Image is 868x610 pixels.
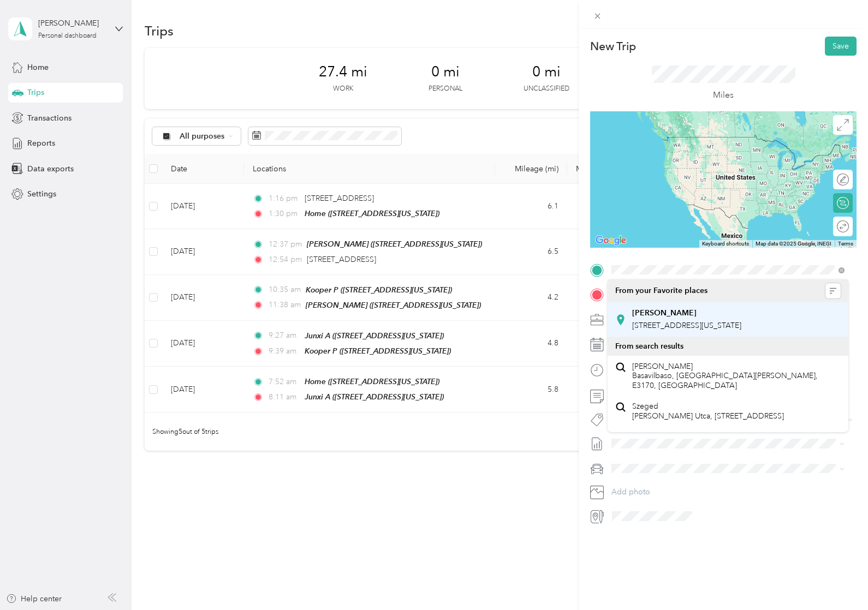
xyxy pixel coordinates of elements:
[608,485,857,500] button: Add photo
[702,240,749,248] button: Keyboard shortcuts
[590,39,636,54] p: New Trip
[615,342,683,351] span: From search results
[756,241,831,247] span: Map data ©2025 Google, INEGI
[713,88,734,102] p: Miles
[593,234,629,248] a: Open this area in Google Maps (opens a new window)
[632,308,697,318] strong: [PERSON_NAME]
[807,549,868,610] iframe: Everlance-gr Chat Button Frame
[615,286,708,296] span: From your Favorite places
[632,362,841,391] span: [PERSON_NAME] Basavilbaso, [GEOGRAPHIC_DATA][PERSON_NAME], E3170, [GEOGRAPHIC_DATA]
[632,321,741,330] span: [STREET_ADDRESS][US_STATE]
[593,234,629,248] img: Google
[825,37,857,56] button: Save
[632,402,784,421] span: Szeged [PERSON_NAME] Utca, [STREET_ADDRESS]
